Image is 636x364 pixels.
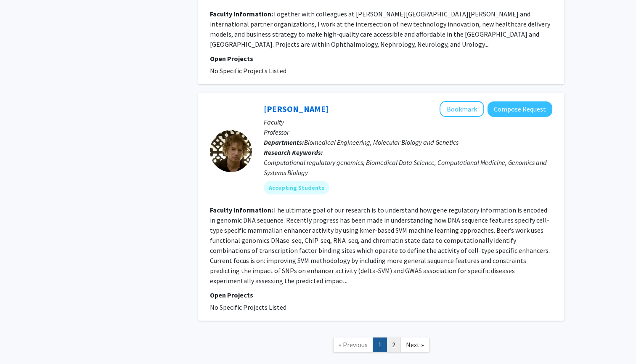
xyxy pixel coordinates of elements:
span: No Specific Projects Listed [210,66,286,75]
a: Previous Page [333,337,373,352]
p: Open Projects [210,53,552,64]
p: Open Projects [210,290,552,300]
button: Compose Request to Michael Beer [488,101,552,117]
fg-read-more: The ultimate goal of our research is to understand how gene regulatory information is encoded in ... [210,206,550,285]
a: [PERSON_NAME] [264,104,329,114]
button: Add Michael Beer to Bookmarks [440,101,484,117]
p: Faculty [264,117,552,127]
b: Faculty Information: [210,10,273,18]
mat-chip: Accepting Students [264,181,329,194]
a: 1 [373,337,387,352]
nav: Page navigation [198,329,564,363]
fg-read-more: Together with colleagues at [PERSON_NAME][GEOGRAPHIC_DATA][PERSON_NAME] and international partner... [210,10,550,48]
b: Departments: [264,138,304,146]
span: No Specific Projects Listed [210,303,286,311]
div: Computational regulatory genomics; Biomedical Data Science, Computational Medicine, Genomics and ... [264,157,552,178]
iframe: Chat [6,326,36,358]
span: Biomedical Engineering, Molecular Biology and Genetics [304,138,458,146]
span: Next » [406,340,424,349]
a: Next [400,337,429,352]
p: Professor [264,127,552,137]
b: Faculty Information: [210,206,273,214]
b: Research Keywords: [264,148,323,157]
a: 2 [387,337,401,352]
span: « Previous [339,340,368,349]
